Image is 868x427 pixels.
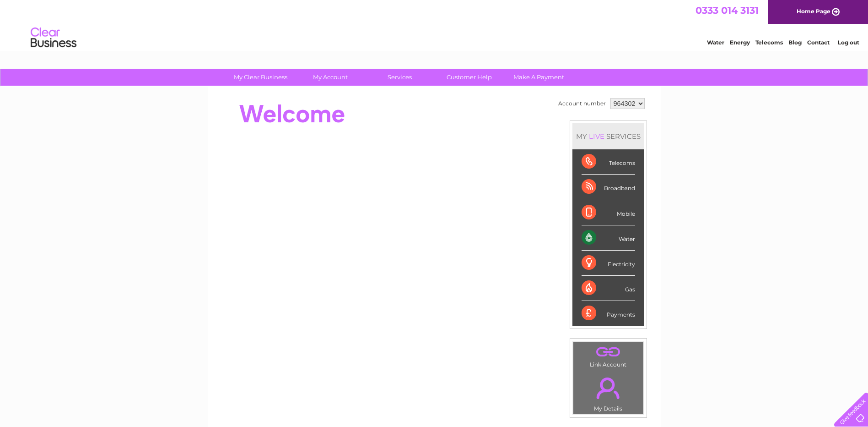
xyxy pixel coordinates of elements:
td: Link Account [573,341,644,370]
a: . [576,344,641,360]
a: My Account [292,69,368,86]
div: Broadband [582,175,635,200]
td: My Details [573,370,644,415]
a: Water [707,39,724,46]
div: Gas [582,276,635,301]
a: Make A Payment [501,69,577,86]
td: Account number [556,96,608,111]
a: Services [362,69,437,86]
a: Energy [730,39,750,46]
div: LIVE [587,132,606,141]
a: Log out [838,39,859,46]
a: 0333 014 3131 [695,5,759,16]
div: Water [582,225,635,251]
a: . [576,372,641,404]
div: Clear Business is a trading name of Verastar Limited (registered in [GEOGRAPHIC_DATA] No. 3667643... [218,5,651,44]
a: Blog [788,39,802,46]
div: Electricity [582,251,635,276]
img: logo.png [30,24,77,52]
div: MY SERVICES [572,123,644,149]
a: My Clear Business [223,69,298,86]
div: Payments [582,301,635,326]
a: Customer Help [431,69,507,86]
div: Mobile [582,200,635,225]
div: Telecoms [582,149,635,175]
a: Contact [807,39,830,46]
a: Telecoms [755,39,783,46]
